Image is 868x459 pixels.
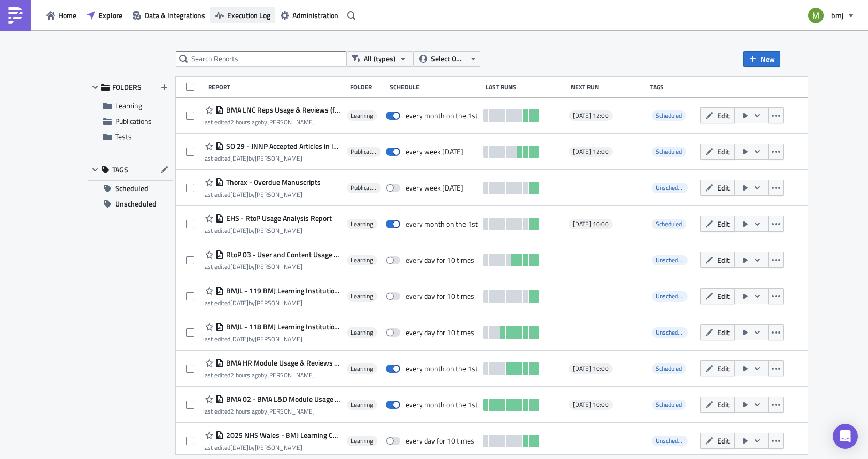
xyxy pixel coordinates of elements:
span: Unscheduled [656,183,689,193]
button: Edit [700,107,735,123]
span: Edit [717,435,730,446]
span: Learning [115,100,142,111]
button: Edit [700,360,735,376]
div: Tags [650,83,695,91]
img: PushMetrics [7,7,24,24]
span: Unscheduled [652,436,688,446]
span: RtoP 03 - User and Content Usage Dashboard [224,250,341,259]
div: last edited by [PERSON_NAME] [203,299,341,307]
span: [DATE] 12:00 [573,148,609,156]
div: last edited by [PERSON_NAME] [203,154,341,162]
div: last edited by [PERSON_NAME] [203,191,321,198]
span: Edit [717,146,730,157]
span: Unscheduled [652,291,688,302]
div: last edited by [PERSON_NAME] [203,335,341,343]
span: Edit [717,363,730,374]
span: Unscheduled [652,255,688,265]
span: Learning [351,256,373,264]
button: Administration [275,7,344,23]
span: Execution Log [227,10,270,21]
button: Home [41,7,82,23]
span: Unscheduled [656,255,689,265]
span: Scheduled [652,219,686,229]
span: BMA 02 - BMA L&D Module Usage & Reviews [224,394,341,404]
span: Learning [351,437,373,445]
span: Unscheduled [652,327,688,338]
div: every month on the 1st [406,400,478,409]
button: New [743,51,780,67]
input: Search Reports [176,51,346,67]
span: Scheduled [652,400,686,410]
span: Administration [292,10,338,21]
span: Scheduled [652,147,686,157]
div: Open Intercom Messenger [833,424,858,449]
time: 2025-09-15T12:46:04Z [230,226,249,235]
div: Schedule [390,83,481,91]
time: 2025-10-01T11:07:51Z [230,406,261,416]
button: Scheduled [88,181,173,196]
div: last edited by [PERSON_NAME] [203,407,341,415]
span: BMA HR Module Usage & Reviews (for publication) [224,358,341,368]
div: last edited by [PERSON_NAME] [203,227,332,234]
span: [DATE] 10:00 [573,220,609,228]
button: Edit [700,433,735,449]
span: Publications [351,148,377,156]
span: Edit [717,182,730,193]
span: Edit [717,399,730,410]
img: Avatar [807,7,825,24]
button: bmj [802,4,860,27]
span: Learning [351,112,373,120]
button: Data & Integrations [128,7,210,23]
span: [DATE] 10:00 [573,401,609,409]
button: Edit [700,397,735,413]
span: FOLDERS [112,83,142,92]
span: TAGS [112,165,128,175]
span: Tests [115,131,132,142]
div: Report [208,83,345,91]
div: every day for 10 times [406,292,474,301]
div: every day for 10 times [406,436,474,446]
span: Learning [351,401,373,409]
span: Unscheduled [656,436,689,446]
time: 2025-09-24T13:59:12Z [230,442,249,452]
span: SO 29 - JNNP Accepted Articles in last 7 days for Podcast Editor [224,141,341,151]
span: Unscheduled [656,291,689,301]
span: Select Owner [431,53,466,65]
span: bmj [831,10,843,21]
div: Folder [350,83,384,91]
span: Publications [115,116,152,126]
div: every month on the 1st [406,111,478,120]
span: Edit [717,327,730,338]
div: every week on Monday [406,183,463,193]
span: Learning [351,292,373,300]
span: EHS - RtoP Usage Analysis Report [224,214,332,223]
button: Explore [82,7,128,23]
div: every month on the 1st [406,219,478,229]
span: [DATE] 12:00 [573,112,609,120]
button: Edit [700,288,735,304]
span: Scheduled [656,400,682,409]
span: Edit [717,255,730,265]
div: last edited by [PERSON_NAME] [203,118,341,126]
span: Learning [351,328,373,337]
span: [DATE] 10:00 [573,365,609,373]
div: every month on the 1st [406,364,478,373]
span: Publications [351,184,377,192]
span: All (types) [364,53,395,65]
span: BMJL - 119 BMJ Learning Institutional Usage - User Details [224,286,341,295]
span: Learning [351,220,373,228]
time: 2025-09-22T07:52:05Z [230,262,249,272]
button: Edit [700,216,735,232]
span: Explore [99,10,122,21]
time: 2025-09-15T12:49:19Z [230,189,249,199]
span: Edit [717,110,730,121]
time: 2025-08-19T09:04:19Z [230,298,249,308]
span: BMJL - 118 BMJ Learning Institutional Usage [224,322,341,331]
div: every week on Friday [406,147,463,156]
span: 2025 NHS Wales - BMJ Learning Consortia Institutional Usage [224,431,341,440]
span: Edit [717,218,730,229]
